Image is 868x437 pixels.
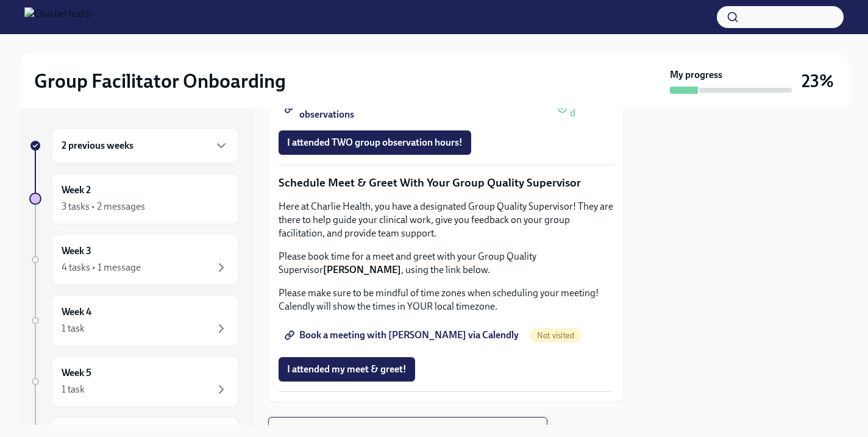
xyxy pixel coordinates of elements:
button: I attended TWO group observation hours! [279,130,471,155]
span: Book a meeting with [PERSON_NAME] via Calendly [287,329,519,341]
div: 3 tasks • 2 messages [62,200,145,213]
div: 1 task [62,383,85,396]
strong: [PERSON_NAME] [323,264,401,275]
strong: My progress [670,68,722,82]
div: 4 tasks • 1 message [62,261,141,274]
span: Next task : Week Two: Core Processes (~1.25 hours to complete) [279,423,537,435]
span: I attended my meet & greet! [287,363,407,375]
a: Week 23 tasks • 2 messages [29,173,239,224]
p: Schedule Meet & Greet With Your Group Quality Supervisor [279,175,614,191]
p: Here at Charlie Health, you have a designated Group Quality Supervisor! They are there to help gu... [279,200,614,240]
a: Book a meeting with [PERSON_NAME] via Calendly [279,323,527,347]
span: Completed [570,99,614,118]
span: Not visited [530,331,582,340]
div: 2 previous weeks [51,128,239,163]
h6: 2 previous weeks [62,139,133,152]
h6: Week 5 [62,366,91,380]
div: 1 task [62,322,85,335]
a: Week 41 task [29,295,239,346]
h6: Week 3 [62,244,91,258]
p: Please book time for a meet and greet with your Group Quality Supervisor , using the link below. [279,250,614,277]
button: I attended my meet & greet! [279,357,415,382]
img: CharlieHealth [24,7,92,27]
p: Please make sure to be mindful of time zones when scheduling your meeting! Calendly will show the... [279,286,614,313]
span: Complete this form to schedule your integrative observations [287,102,544,115]
h6: Week 4 [62,305,91,319]
h6: Week 2 [62,183,91,197]
a: Week 34 tasks • 1 message [29,234,239,285]
h3: 23% [802,70,834,92]
span: I attended TWO group observation hours! [287,137,463,149]
h2: Group Facilitator Onboarding [34,69,286,93]
a: Week 51 task [29,356,239,407]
